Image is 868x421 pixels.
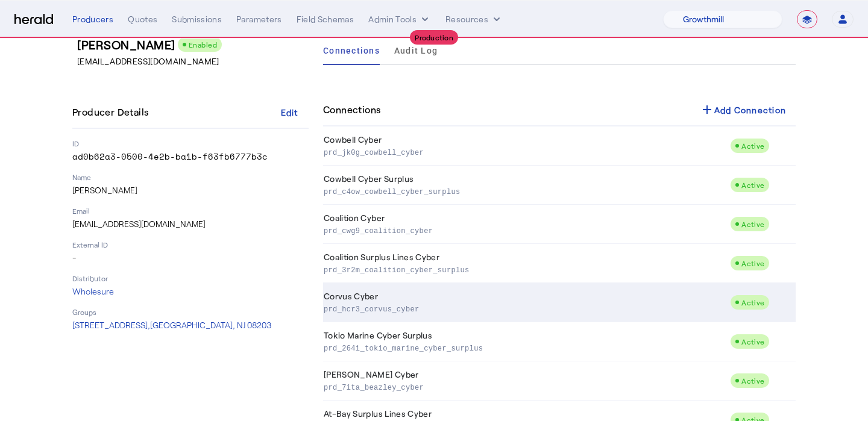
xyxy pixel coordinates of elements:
div: Production [410,30,458,45]
p: External ID [72,240,309,249]
td: Cowbell Cyber [323,126,730,166]
button: Resources dropdown menu [445,13,503,25]
h4: Producer Details [72,105,153,119]
p: - [72,252,309,264]
p: [EMAIL_ADDRESS][DOMAIN_NAME] [72,218,309,230]
td: Coalition Surplus Lines Cyber [323,244,730,283]
a: Audit Log [394,36,438,65]
p: Email [72,206,309,216]
span: Audit Log [394,46,438,55]
div: Quotes [128,13,157,25]
div: Field Schemas [297,13,354,25]
p: ad0b62a3-0500-4e2b-ba1b-f63fb6777b3c [72,151,309,163]
p: Name [72,172,309,182]
td: Corvus Cyber [323,283,730,322]
span: Active [741,259,764,267]
div: Submissions [172,13,222,25]
p: ID [72,139,309,148]
p: prd_7ita_beazley_cyber [324,381,725,393]
button: Add Connection [690,99,796,120]
p: prd_c4ow_cowbell_cyber_surplus [324,185,725,197]
div: Edit [281,106,298,119]
p: Distributor [72,273,309,283]
div: Parameters [236,13,282,25]
p: prd_264i_tokio_marine_cyber_surplus [324,341,725,354]
td: Cowbell Cyber Surplus [323,166,730,205]
p: prd_cwg9_coalition_cyber [324,224,725,236]
span: Active [741,220,764,228]
td: Tokio Marine Cyber Surplus [323,322,730,361]
span: Enabled [189,40,218,49]
div: Add Connection [700,102,787,117]
span: Active [741,337,764,346]
td: [PERSON_NAME] Cyber [323,361,730,401]
button: Edit [270,101,309,123]
span: Active [741,142,764,150]
p: Groups [72,307,309,317]
mat-icon: add [700,102,714,117]
span: Active [741,376,764,385]
p: prd_3r2m_coalition_cyber_surplus [324,263,725,275]
a: Connections [323,36,380,65]
p: prd_jk0g_cowbell_cyber [324,146,725,158]
span: [STREET_ADDRESS], [GEOGRAPHIC_DATA], NJ 08203 [72,320,271,330]
h3: [PERSON_NAME] [77,36,313,53]
p: [PERSON_NAME] [72,184,309,196]
td: Coalition Cyber [323,205,730,244]
h4: Connections [323,102,380,117]
p: [EMAIL_ADDRESS][DOMAIN_NAME] [77,55,313,67]
img: Herald Logo [14,14,53,25]
span: Connections [323,46,380,55]
p: prd_hcr3_corvus_cyber [324,302,725,314]
span: Active [741,181,764,189]
p: Wholesure [72,285,309,298]
div: Producers [72,13,113,25]
span: Active [741,298,764,307]
button: internal dropdown menu [368,13,431,25]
